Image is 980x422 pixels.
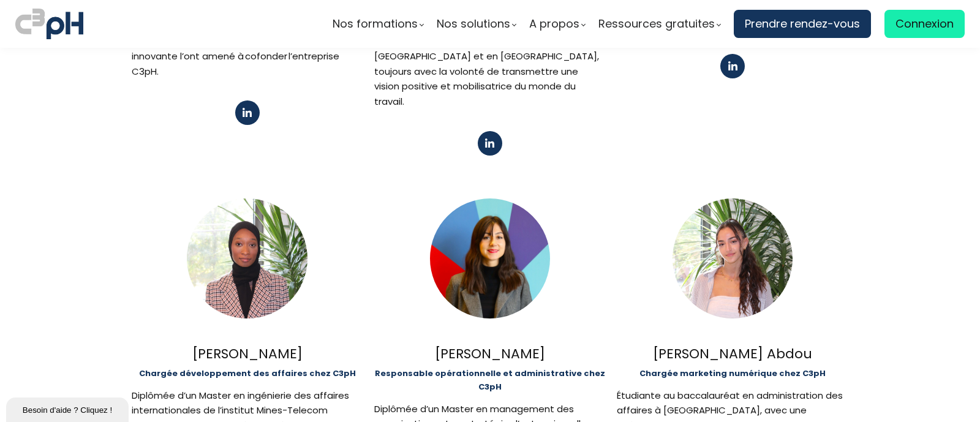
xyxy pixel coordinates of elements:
[734,10,871,38] a: Prendre rendez-vous
[639,367,826,379] strong: Chargée marketing numérique chez C3pH
[374,343,605,364] p: [PERSON_NAME]
[15,6,83,42] img: logo C3PH
[139,367,356,379] b: Chargée développement des affaires chez C3pH
[374,367,605,394] p: Responsable opérationnelle et administrative chez C3pH
[598,15,715,33] span: Ressources gratuites
[884,10,965,38] a: Connexion
[132,343,363,364] div: [PERSON_NAME]
[437,15,510,33] span: Nos solutions
[529,15,579,33] span: A propos
[6,395,131,422] iframe: chat widget
[895,15,954,33] span: Connexion
[333,15,418,33] span: Nos formations
[745,15,860,33] span: Prendre rendez-vous
[617,343,848,364] div: [PERSON_NAME] Abdou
